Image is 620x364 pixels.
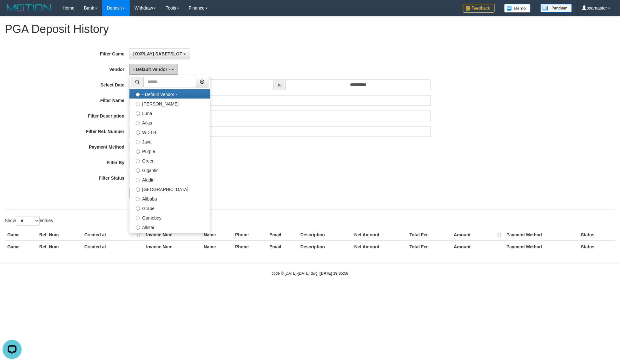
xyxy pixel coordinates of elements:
[5,216,53,226] label: Show entries
[129,165,210,175] label: Gigantic
[144,229,201,241] th: Invoice Num
[201,241,233,252] th: Name
[129,127,210,137] label: WD LB
[320,271,348,276] strong: [DATE] 19:35:56
[129,99,210,108] label: [PERSON_NAME]
[129,64,178,75] button: - Default Vendor -
[352,241,407,252] th: Net Amount
[5,241,37,252] th: Game
[136,121,140,125] input: Atlas
[233,229,267,241] th: Phone
[136,169,140,173] input: Gigantic
[451,241,504,252] th: Amount
[129,146,210,156] label: Purple
[129,203,210,213] label: Grape
[267,229,298,241] th: Email
[267,241,298,252] th: Email
[129,156,210,165] label: Green
[352,229,407,241] th: Net Amount
[540,4,572,12] img: panduan.png
[5,229,37,241] th: Game
[16,216,40,226] select: Showentries
[129,118,210,127] label: Atlas
[504,241,578,252] th: Payment Method
[133,51,182,56] span: [OXPLAY] SABETSLOT
[129,89,210,99] label: - Default Vendor -
[136,226,140,230] input: Allstar
[129,137,210,146] label: Java
[136,178,140,182] input: Aladin
[136,112,140,116] input: Luna
[504,229,578,241] th: Payment Method
[136,93,140,97] input: - Default Vendor -
[233,241,267,252] th: Phone
[37,229,82,241] th: Ref. Num
[407,241,452,252] th: Total Fee
[136,197,140,201] input: Alibaba
[129,194,210,203] label: Alibaba
[82,229,144,241] th: Created at
[298,229,352,241] th: Description
[5,3,53,13] img: MOTION_logo.png
[407,229,452,241] th: Total Fee
[136,140,140,144] input: Java
[136,159,140,163] input: Green
[133,67,170,72] span: - Default Vendor -
[5,23,615,35] h1: PGA Deposit History
[274,80,286,90] span: to
[463,4,495,13] img: Feedback.jpg
[272,271,348,276] small: code © [DATE]-[DATE] dwg |
[129,175,210,184] label: Aladin
[129,222,210,232] label: Allstar
[136,150,140,154] input: Purple
[136,207,140,211] input: Grape
[578,241,615,252] th: Status
[451,229,504,241] th: Amount
[129,232,210,241] label: Xtr
[144,241,201,252] th: Invoice Num
[504,4,531,13] img: Button%20Memo.svg
[136,216,140,220] input: Gameboy
[136,188,140,192] input: [GEOGRAPHIC_DATA]
[578,229,615,241] th: Status
[129,108,210,118] label: Luna
[136,102,140,106] input: [PERSON_NAME]
[3,3,22,22] button: Open LiveChat chat widget
[298,241,352,252] th: Description
[82,241,144,252] th: Created at
[136,131,140,135] input: WD LB
[37,241,82,252] th: Ref. Num
[129,48,190,59] button: [OXPLAY] SABETSLOT
[201,229,233,241] th: Name
[129,184,210,194] label: [GEOGRAPHIC_DATA]
[129,213,210,222] label: Gameboy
